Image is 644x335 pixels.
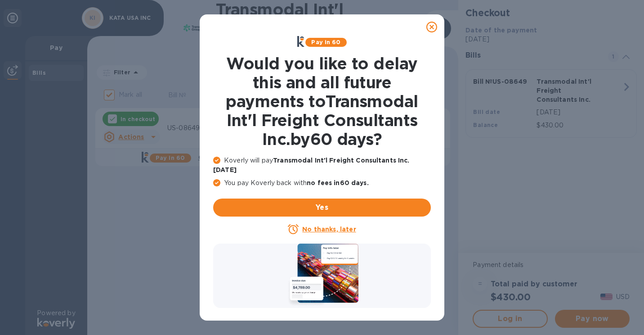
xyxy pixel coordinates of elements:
[213,157,410,173] b: Transmodal Int'l Freight Consultants Inc. [DATE]
[213,178,431,188] p: You pay Koverly back with
[311,39,340,45] b: Pay in 60
[213,199,431,217] button: Yes
[307,179,368,186] b: no fees in 60 days .
[213,54,431,149] h1: Would you like to delay this and all future payments to Transmodal Int'l Freight Consultants Inc....
[213,156,431,175] p: Koverly will pay
[302,226,356,233] u: No thanks, later
[220,202,424,213] span: Yes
